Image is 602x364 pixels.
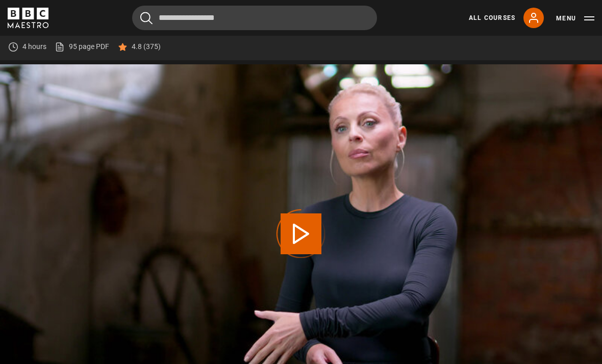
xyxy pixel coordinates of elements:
[556,13,594,23] button: Toggle navigation
[55,41,109,52] a: 95 page PDF
[140,12,153,25] button: Submit the search query
[132,6,377,30] input: Search
[22,41,46,52] p: 4 hours
[8,8,48,28] svg: BBC Maestro
[132,41,161,52] p: 4.8 (375)
[469,13,515,22] a: All Courses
